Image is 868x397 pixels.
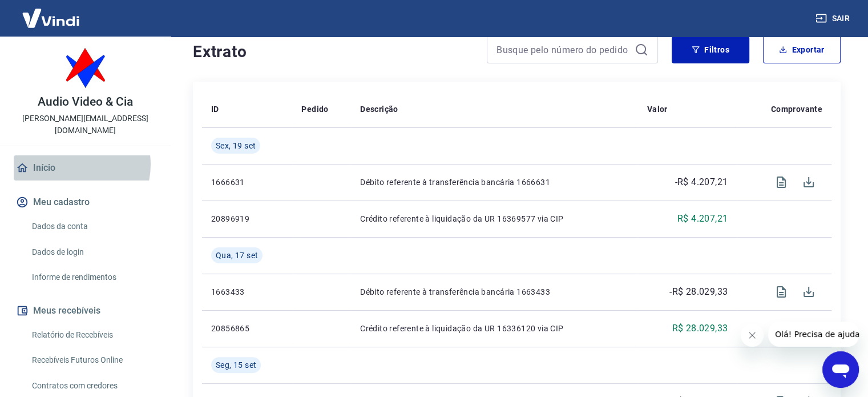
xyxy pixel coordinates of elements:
[672,322,728,335] p: R$ 28.029,33
[360,177,628,188] p: Débito referente à transferência bancária 1666631
[14,155,157,181] a: Início
[211,213,283,224] p: 20896919
[14,190,157,215] button: Meu cadastro
[771,103,822,115] p: Comprovante
[211,323,283,334] p: 20856865
[496,41,630,58] input: Busque pelo número do pedido
[7,8,96,17] span: Olá! Precisa de ajuda?
[677,212,728,226] p: R$ 4.207,21
[38,96,132,108] p: Audio Video & Cia
[14,298,157,323] button: Meus recebíveis
[27,323,157,347] a: Relatório de Recebíveis
[63,46,108,91] img: 781f5b06-a316-4b54-ab84-1b3890fb34ae.jpeg
[27,240,157,264] a: Dados de login
[669,285,728,299] p: -R$ 28.029,33
[675,175,728,189] p: -R$ 4.207,21
[216,140,256,151] span: Sex, 19 set
[360,103,398,115] p: Descrição
[211,103,219,115] p: ID
[795,278,822,306] span: Download
[216,250,258,261] span: Qua, 17 set
[14,1,88,35] img: Vindi
[211,177,283,188] p: 1666631
[360,286,628,298] p: Débito referente à transferência bancária 1663433
[647,103,668,115] p: Valor
[763,36,841,63] button: Exportar
[822,351,859,388] iframe: Botão para abrir a janela de mensagens
[768,278,795,306] span: Visualizar
[216,359,256,371] span: Seg, 15 set
[27,266,157,289] a: Informe de rendimentos
[672,36,749,63] button: Filtros
[27,215,157,238] a: Dados da conta
[211,286,283,298] p: 1663433
[193,41,473,63] h4: Extrato
[795,169,822,196] span: Download
[768,322,859,347] iframe: Mensagem da empresa
[27,348,157,372] a: Recebíveis Futuros Online
[741,324,764,347] iframe: Fechar mensagem
[813,8,854,29] button: Sair
[360,323,628,334] p: Crédito referente à liquidação da UR 16336120 via CIP
[9,113,162,137] p: [PERSON_NAME][EMAIL_ADDRESS][DOMAIN_NAME]
[768,169,795,196] span: Visualizar
[301,103,328,115] p: Pedido
[360,213,628,224] p: Crédito referente à liquidação da UR 16369577 via CIP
